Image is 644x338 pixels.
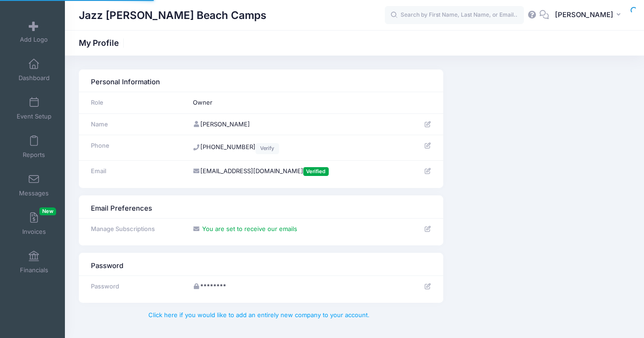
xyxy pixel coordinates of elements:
[12,54,56,86] a: Dashboard
[79,38,127,48] h1: My Profile
[20,36,48,44] span: Add Logo
[12,92,56,125] a: Event Setup
[23,151,45,159] span: Reports
[303,167,329,176] span: Verified
[188,135,407,160] td: [PHONE_NUMBER]
[12,131,56,163] a: Reports
[385,6,524,25] input: Search by First Name, Last Name, or Email...
[86,257,436,271] div: Password
[86,225,184,234] div: Manage Subscriptions
[255,143,279,154] a: Verify
[12,207,56,240] a: InvoicesNew
[86,98,184,107] div: Role
[86,120,184,129] div: Name
[148,311,370,319] a: Click here if you would like to add an entirely new company to your account.
[202,225,297,232] span: You are set to receive our emails
[12,169,56,201] a: Messages
[86,74,436,88] div: Personal Information
[549,5,630,26] button: [PERSON_NAME]
[188,113,407,135] td: [PERSON_NAME]
[12,246,56,278] a: Financials
[20,266,48,274] span: Financials
[19,74,50,82] span: Dashboard
[86,200,436,213] div: Email Preferences
[86,141,184,150] div: Phone
[22,228,46,236] span: Invoices
[555,10,613,20] span: [PERSON_NAME]
[188,92,407,114] td: Owner
[17,113,51,120] span: Event Setup
[188,160,407,182] td: [EMAIL_ADDRESS][DOMAIN_NAME]
[39,207,56,215] span: New
[86,282,184,291] div: Password
[12,15,56,48] a: Add Logo
[79,5,267,26] h1: Jazz [PERSON_NAME] Beach Camps
[19,189,49,197] span: Messages
[86,167,184,176] div: Email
